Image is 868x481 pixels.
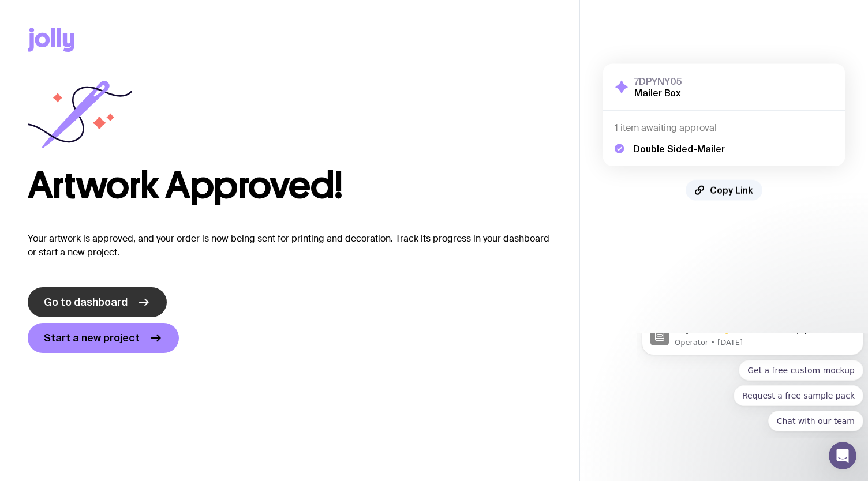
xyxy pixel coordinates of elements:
p: Your artwork is approved, and your order is now being sent for printing and decoration. Track its... [28,232,552,260]
h2: Mailer Box [634,87,682,99]
iframe: Intercom live chat [829,442,856,469]
button: Copy Link [686,180,762,201]
h1: Artwork Approved! [28,167,552,204]
div: Quick reply options [5,27,226,99]
a: Start a new project [28,323,179,353]
button: Quick reply: Chat with our team [131,78,226,99]
span: Start a new project [44,331,140,345]
button: Quick reply: Request a free sample pack [96,52,226,73]
p: Message from Operator, sent 8w ago [38,5,218,15]
h5: Double Sided-Mailer [633,143,725,155]
span: Copy Link [710,185,753,196]
h4: 1 item awaiting approval [615,122,833,134]
a: Go to dashboard [28,287,167,317]
span: Go to dashboard [44,295,128,309]
h3: 7DPYNY05 [634,76,682,87]
iframe: Intercom notifications message [637,333,868,438]
button: Quick reply: Get a free custom mockup [102,27,226,48]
